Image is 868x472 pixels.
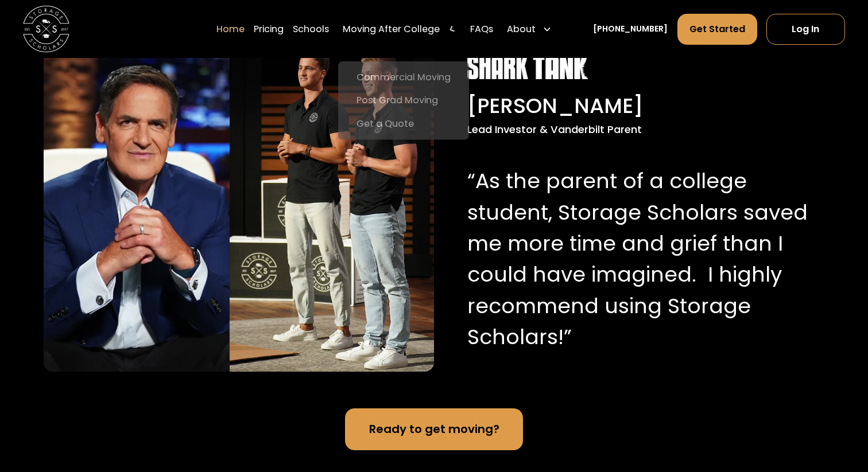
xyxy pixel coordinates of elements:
[677,13,757,44] a: Get Started
[216,13,245,45] a: Home
[467,166,809,353] p: “As the parent of a college student, Storage Scholars saved me more time and grief than I could h...
[470,13,493,45] a: FAQs
[23,6,69,52] img: Storage Scholars main logo
[343,65,464,88] a: Commercial Moving
[343,22,440,36] div: Moving After College
[338,61,469,139] nav: Moving After College
[343,88,464,111] a: Post Grad Moving
[766,13,845,44] a: Log In
[23,6,69,52] a: home
[44,42,434,371] img: Mark Cuban with Storage Scholar's co-founders, Sam and Matt.
[467,56,587,79] img: Shark Tank white logo.
[502,13,556,45] div: About
[593,23,668,35] a: [PHONE_NUMBER]
[369,420,499,438] div: Ready to get moving?
[345,408,523,450] a: Ready to get moving?
[338,13,460,45] div: Moving After College
[293,13,329,45] a: Schools
[467,122,809,137] div: Lead Investor & Vanderbilt Parent
[254,13,284,45] a: Pricing
[467,91,809,122] div: [PERSON_NAME]
[507,22,536,36] div: About
[343,112,464,135] a: Get a Quote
